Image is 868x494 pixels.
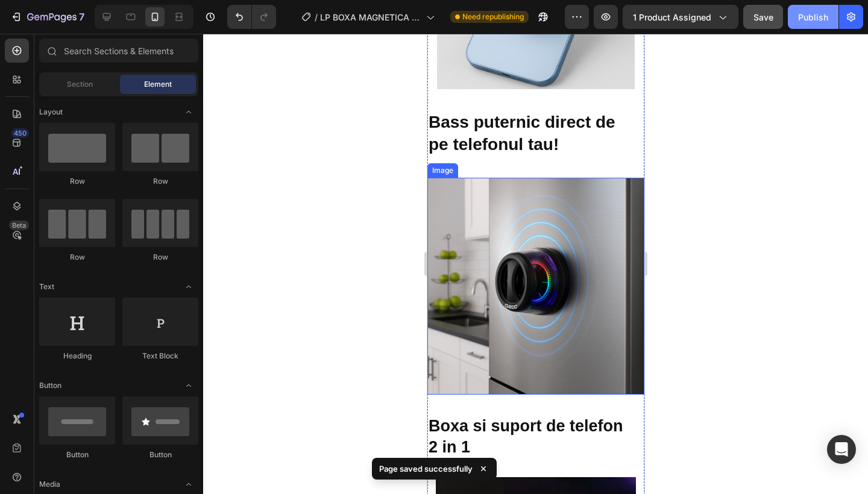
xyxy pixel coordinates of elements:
p: Page saved successfully [379,463,473,475]
button: 1 product assigned [623,5,738,29]
div: Button [122,449,198,460]
div: Publish [798,11,828,23]
div: Button [39,449,115,460]
div: Row [122,176,198,187]
span: Toggle open [179,376,198,395]
button: 7 [5,5,90,29]
span: Save [753,12,773,22]
div: Undo/Redo [227,5,276,29]
div: 450 [11,128,29,138]
span: Toggle open [179,277,198,296]
div: Row [122,252,198,263]
div: Open Intercom Messenger [827,435,856,464]
div: Heading [39,351,115,361]
button: Publish [788,5,838,29]
span: 1 product assigned [633,11,711,23]
iframe: Design area [427,34,644,494]
p: 7 [79,10,84,24]
span: Need republishing [462,11,524,22]
span: Element [144,79,172,90]
span: Section [67,79,93,90]
button: Save [743,5,783,29]
div: Text Block [122,351,198,361]
span: Text [39,281,54,292]
div: Row [39,252,115,263]
span: Toggle open [179,102,198,122]
span: Layout [39,107,63,117]
div: Row [39,176,115,187]
span: Button [39,380,61,391]
div: Beta [9,220,29,230]
span: Media [39,479,60,490]
span: Toggle open [179,475,198,494]
span: / [315,11,318,23]
input: Search Sections & Elements [39,39,198,63]
span: LP BOXA MAGNETICA LED [320,11,421,23]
